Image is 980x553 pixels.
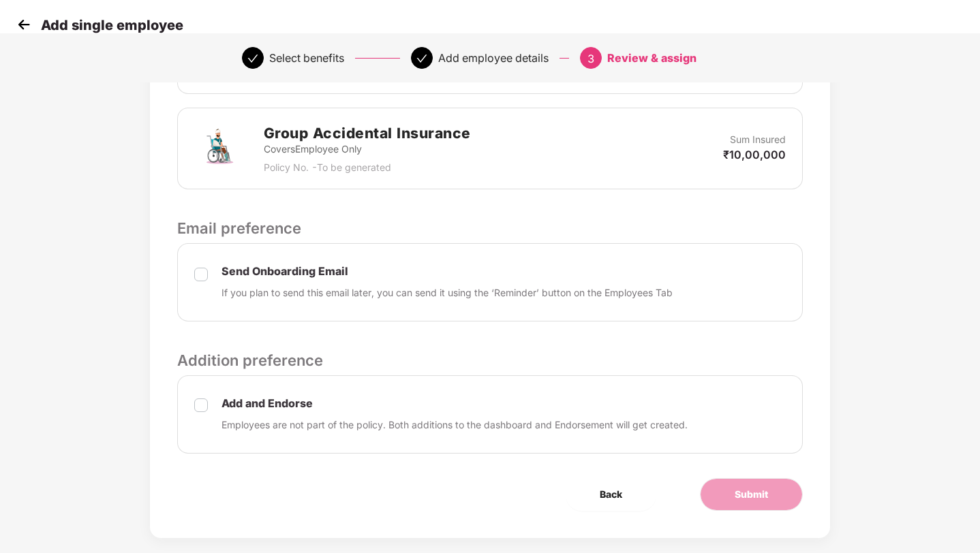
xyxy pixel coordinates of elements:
div: Select benefits [269,47,344,69]
p: Addition preference [177,349,803,372]
span: check [416,53,427,64]
p: Policy No. - To be generated [264,160,471,175]
p: Employees are not part of the policy. Both additions to the dashboard and Endorsement will get cr... [221,417,688,432]
p: Sum Insured [730,132,786,147]
button: Submit [700,478,803,511]
p: Add and Endorse [221,396,688,411]
p: Send Onboarding Email [221,264,673,279]
h2: Group Accidental Insurance [264,122,471,144]
div: Add employee details [438,47,549,69]
div: Review & assign [607,47,696,69]
span: 3 [587,52,594,65]
span: Back [600,487,622,502]
button: Back [566,478,656,511]
img: svg+xml;base64,PHN2ZyB4bWxucz0iaHR0cDovL3d3dy53My5vcmcvMjAwMC9zdmciIHdpZHRoPSI3MiIgaGVpZ2h0PSI3Mi... [194,124,243,173]
p: If you plan to send this email later, you can send it using the ‘Reminder’ button on the Employee... [221,285,673,300]
p: Covers Employee Only [264,142,471,157]
p: Email preference [177,217,803,240]
span: check [247,53,258,64]
img: svg+xml;base64,PHN2ZyB4bWxucz0iaHR0cDovL3d3dy53My5vcmcvMjAwMC9zdmciIHdpZHRoPSIzMCIgaGVpZ2h0PSIzMC... [14,14,34,35]
p: ₹10,00,000 [723,147,786,162]
p: Add single employee [41,17,183,33]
